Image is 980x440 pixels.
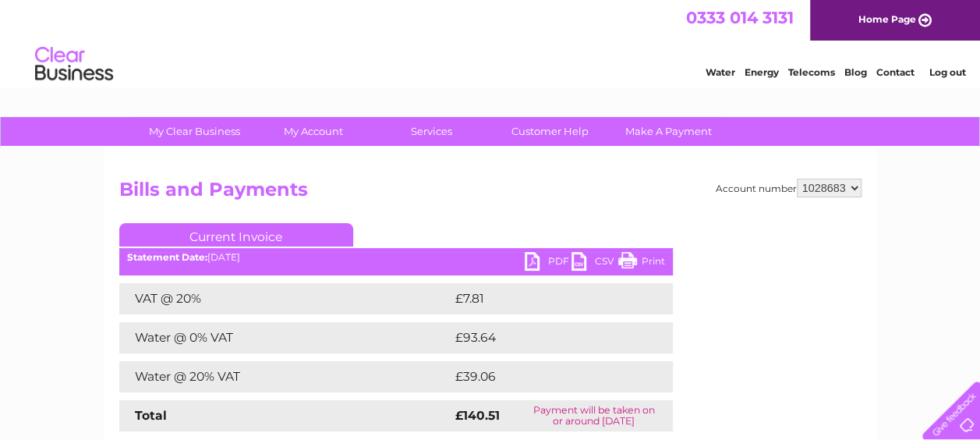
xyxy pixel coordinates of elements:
a: My Account [249,117,377,146]
a: CSV [571,252,618,275]
div: Account number [716,179,861,197]
a: Telecoms [788,66,835,78]
a: Contact [876,66,915,78]
div: [DATE] [119,252,673,263]
a: My Clear Business [130,117,259,146]
strong: £140.51 [455,408,500,423]
a: Make A Payment [604,117,733,146]
h2: Bills and Payments [119,179,861,208]
td: VAT @ 20% [119,283,451,314]
td: Water @ 0% VAT [119,322,451,353]
div: Clear Business is a trading name of Verastar Limited (registered in [GEOGRAPHIC_DATA] No. 3667643... [122,9,859,76]
td: Payment will be taken on or around [DATE] [515,400,672,431]
a: 0333 014 3131 [686,8,794,27]
img: logo.png [34,41,114,88]
a: Print [618,252,665,275]
a: Water [706,66,735,78]
td: Water @ 20% VAT [119,361,451,392]
a: Log out [929,66,965,78]
a: Energy [745,66,779,78]
strong: Total [135,408,167,423]
a: Blog [844,66,867,78]
a: Customer Help [486,117,614,146]
a: Current Invoice [119,223,353,247]
b: Statement Date: [127,251,207,263]
td: £93.64 [451,322,642,353]
a: Services [367,117,496,146]
a: PDF [525,252,571,275]
td: £39.06 [451,361,642,392]
td: £7.81 [451,283,634,314]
